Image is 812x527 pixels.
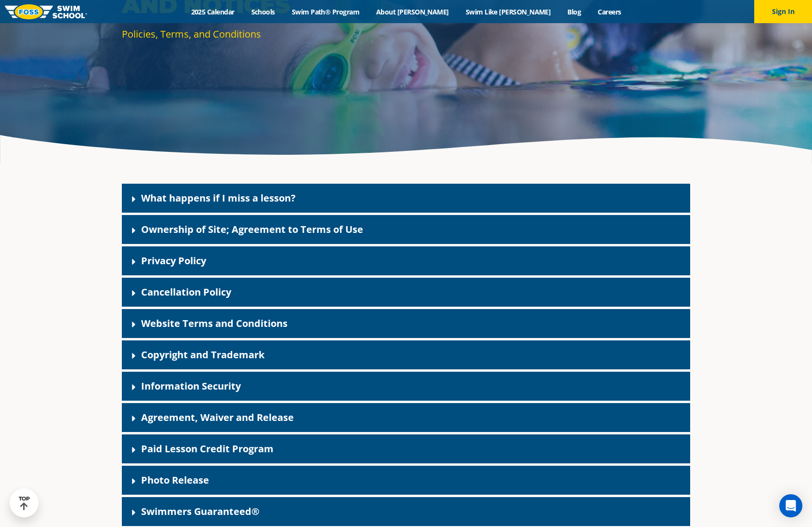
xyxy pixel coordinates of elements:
[122,278,690,307] div: Cancellation Policy
[141,379,241,392] a: Information Security
[141,223,363,236] a: Ownership of Site; Agreement to Terms of Use
[141,317,288,330] a: Website Terms and Conditions
[457,7,559,16] a: Swim Like [PERSON_NAME]
[589,7,629,16] a: Careers
[779,494,802,517] div: Open Intercom Messenger
[122,309,690,338] div: Website Terms and Conditions
[141,191,296,204] a: What happens if I miss a lesson?
[368,7,458,16] a: About [PERSON_NAME]
[141,348,264,361] a: Copyright and Trademark
[122,434,690,463] div: Paid Lesson Credit Program
[122,246,690,275] div: Privacy Policy
[122,27,401,41] p: Policies, Terms, and Conditions
[122,340,690,369] div: Copyright and Trademark
[283,7,367,16] a: Swim Path® Program
[122,466,690,495] div: Photo Release
[559,7,589,16] a: Blog
[5,4,87,19] img: FOSS Swim School Logo
[243,7,283,16] a: Schools
[141,473,209,486] a: Photo Release
[122,215,690,244] div: Ownership of Site; Agreement to Terms of Use
[141,505,260,518] a: Swimmers Guaranteed®
[122,184,690,213] div: What happens if I miss a lesson?
[141,411,294,424] a: Agreement, Waiver and Release
[122,497,690,526] div: Swimmers Guaranteed®
[19,496,30,511] div: TOP
[122,372,690,401] div: Information Security
[122,403,690,432] div: Agreement, Waiver and Release
[141,285,231,298] a: Cancellation Policy
[141,442,274,455] a: Paid Lesson Credit Program
[183,7,243,16] a: 2025 Calendar
[141,254,206,267] a: Privacy Policy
